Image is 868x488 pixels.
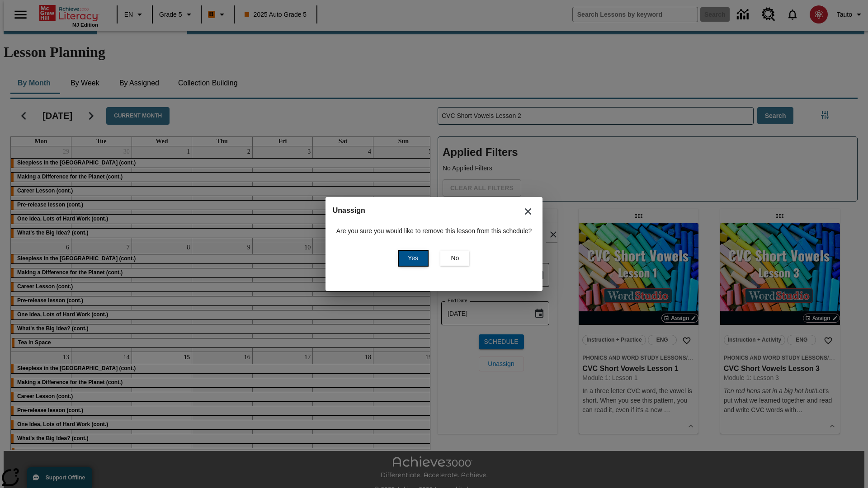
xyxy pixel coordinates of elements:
[333,204,536,217] h2: Unassign
[451,253,459,263] span: No
[440,251,469,266] button: No
[399,251,428,266] button: Yes
[336,226,532,236] p: Are you sure you would like to remove this lesson from this schedule?
[517,201,539,222] button: Close
[408,253,418,263] span: Yes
